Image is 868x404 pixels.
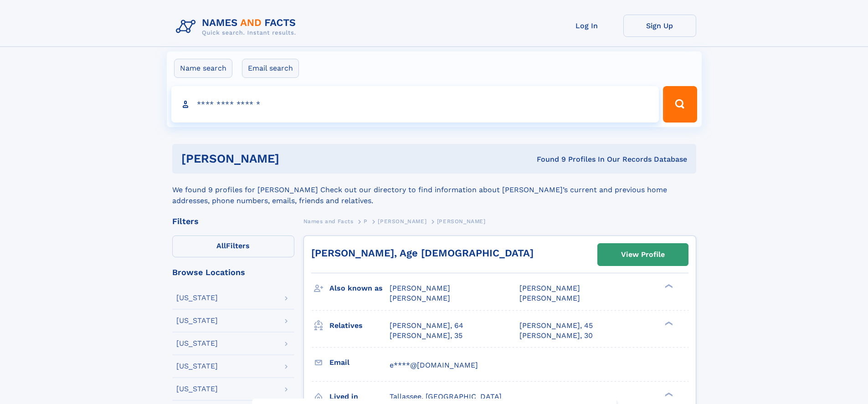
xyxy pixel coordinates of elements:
[663,391,673,397] div: ❯
[623,15,696,37] a: Sign Up
[172,217,294,225] div: Filters
[621,244,665,265] div: View Profile
[663,283,673,289] div: ❯
[378,218,426,225] span: [PERSON_NAME]
[364,218,368,225] span: P
[390,294,450,302] span: [PERSON_NAME]
[176,317,218,324] div: [US_STATE]
[364,215,368,227] a: P
[176,363,218,370] div: [US_STATE]
[519,294,580,302] span: [PERSON_NAME]
[242,59,299,78] label: Email search
[329,318,390,333] h3: Relatives
[663,86,697,123] button: Search Button
[550,15,623,37] a: Log In
[216,241,226,250] span: All
[311,247,534,259] a: [PERSON_NAME], Age [DEMOGRAPHIC_DATA]
[172,15,303,39] img: Logo Names and Facts
[378,215,426,227] a: [PERSON_NAME]
[329,355,390,370] h3: Email
[437,218,486,225] span: [PERSON_NAME]
[176,340,218,347] div: [US_STATE]
[172,268,294,276] div: Browse Locations
[519,331,593,341] a: [PERSON_NAME], 30
[171,86,659,123] input: search input
[519,321,593,331] a: [PERSON_NAME], 45
[329,281,390,296] h3: Also known as
[303,215,354,227] a: Names and Facts
[390,392,502,401] span: Tallassee, [GEOGRAPHIC_DATA]
[181,153,408,164] h1: [PERSON_NAME]
[390,284,450,292] span: [PERSON_NAME]
[663,320,673,326] div: ❯
[172,174,696,206] div: We found 9 profiles for [PERSON_NAME] Check out our directory to find information about [PERSON_N...
[172,235,294,257] label: Filters
[390,321,463,331] a: [PERSON_NAME], 64
[390,331,462,341] a: [PERSON_NAME], 35
[519,284,580,292] span: [PERSON_NAME]
[174,59,232,78] label: Name search
[176,294,218,302] div: [US_STATE]
[176,385,218,393] div: [US_STATE]
[408,154,687,164] div: Found 9 Profiles In Our Records Database
[598,244,688,266] a: View Profile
